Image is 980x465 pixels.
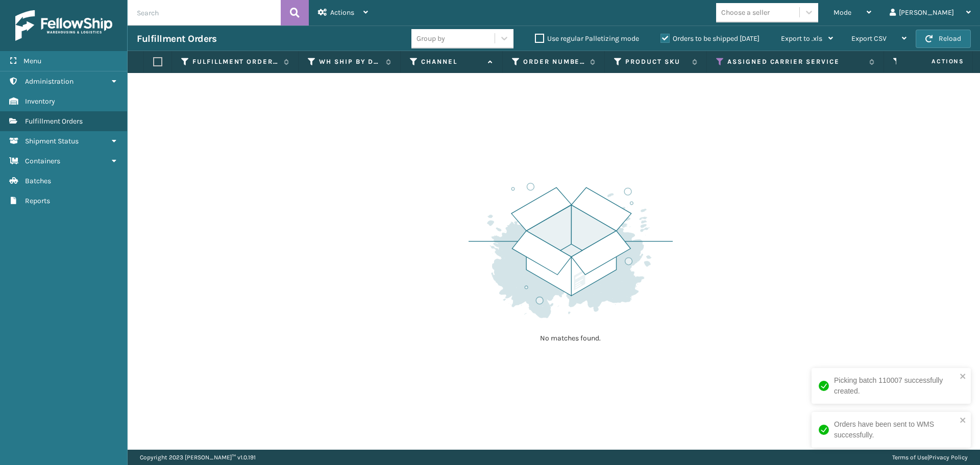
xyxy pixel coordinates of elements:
label: Order Number [523,57,585,66]
label: WH Ship By Date [319,57,381,66]
label: Product SKU [625,57,687,66]
span: Administration [25,77,73,86]
span: Fulfillment Orders [25,117,83,126]
span: Containers [25,157,60,165]
label: Fulfillment Order Id [192,57,279,66]
div: Group by [416,33,445,44]
span: Export to .xls [781,34,822,43]
button: close [960,416,967,426]
span: Menu [23,57,41,65]
label: Channel [421,57,483,66]
span: Mode [834,8,851,17]
label: Orders to be shipped [DATE] [660,34,759,43]
img: logo [15,10,112,41]
div: Orders have been sent to WMS successfully. [834,419,957,440]
span: Batches [25,177,51,185]
span: Actions [899,53,970,70]
p: Copyright 2023 [PERSON_NAME]™ v 1.0.191 [140,450,256,465]
span: Export CSV [851,34,887,43]
span: Reports [25,197,50,205]
div: Choose a seller [721,7,770,18]
button: close [960,372,967,382]
label: Use regular Palletizing mode [535,34,639,43]
span: Inventory [25,97,55,106]
label: Assigned Carrier Service [727,57,864,66]
div: Picking batch 110007 successfully created. [834,375,957,397]
span: Shipment Status [25,137,79,145]
h3: Fulfillment Orders [137,33,216,45]
button: Reload [916,30,971,48]
span: Actions [330,8,354,17]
